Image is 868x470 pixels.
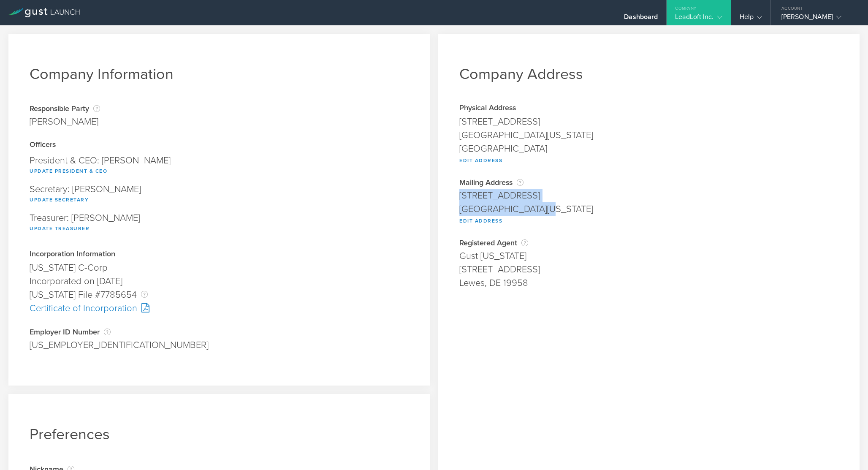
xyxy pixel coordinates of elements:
button: Update Treasurer [30,223,90,234]
div: Registered Agent [459,239,838,247]
div: Mailing Address [459,178,838,187]
h1: Company Address [459,65,838,83]
h1: Company Information [30,65,409,83]
h1: Preferences [30,425,409,443]
button: Update President & CEO [30,166,107,176]
div: Dashboard [624,13,658,25]
div: Gust [US_STATE] [459,249,838,263]
button: Edit Address [459,155,502,166]
div: Employer ID Number [30,328,409,336]
div: Certificate of Incorporation [30,302,409,315]
button: Edit Address [459,216,502,226]
button: Update Secretary [30,195,89,205]
div: Lewes, DE 19958 [459,276,838,290]
div: Responsible Party [30,104,100,113]
div: Physical Address [459,104,838,113]
div: LeadLoft Inc. [675,13,722,25]
div: [US_EMPLOYER_IDENTIFICATION_NUMBER] [30,338,409,352]
div: Secretary: [PERSON_NAME] [30,180,409,209]
div: [STREET_ADDRESS] [459,263,838,276]
div: Treasurer: [PERSON_NAME] [30,209,409,238]
div: [STREET_ADDRESS] [459,115,838,128]
div: President & CEO: [PERSON_NAME] [30,152,409,180]
div: Officers [30,141,409,149]
div: Incorporation Information [30,250,409,259]
div: [GEOGRAPHIC_DATA][US_STATE] [459,202,838,216]
div: [US_STATE] File #7785654 [30,288,409,302]
div: [GEOGRAPHIC_DATA][US_STATE] [459,128,838,142]
div: [PERSON_NAME] [781,13,853,25]
iframe: Chat Widget [826,429,868,470]
div: Help [740,13,762,25]
div: Incorporated on [DATE] [30,274,409,288]
div: [US_STATE] C-Corp [30,261,409,274]
div: [GEOGRAPHIC_DATA] [459,142,838,155]
div: [PERSON_NAME] [30,115,100,128]
div: [STREET_ADDRESS] [459,189,838,202]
